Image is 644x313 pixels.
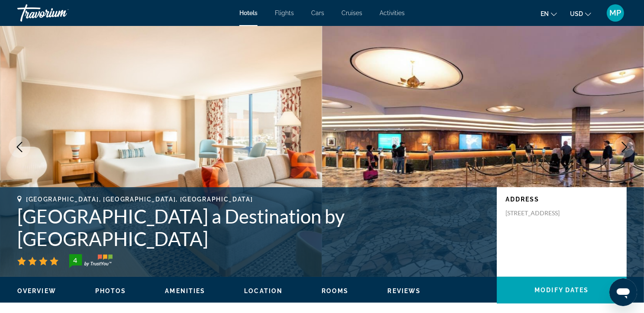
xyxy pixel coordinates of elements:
[26,196,253,203] span: [GEOGRAPHIC_DATA], [GEOGRAPHIC_DATA], [GEOGRAPHIC_DATA]
[244,287,283,294] span: Location
[506,196,618,203] p: Address
[67,255,84,265] div: 4
[239,10,258,16] a: Hotels
[244,287,283,295] button: Location
[541,10,549,17] span: en
[570,10,583,17] span: USD
[95,287,126,294] span: Photos
[322,287,349,295] button: Rooms
[535,287,589,294] span: Modify Dates
[311,10,324,16] a: Cars
[541,7,557,20] button: Change language
[17,2,104,24] a: Travorium
[506,209,575,217] p: [STREET_ADDRESS]
[610,9,621,17] span: MP
[609,278,637,306] iframe: Button to launch messaging window
[275,10,294,16] a: Flights
[388,287,421,294] span: Reviews
[380,10,405,16] a: Activities
[69,254,113,268] img: trustyou-badge-hor.svg
[95,287,126,295] button: Photos
[497,277,627,303] button: Modify Dates
[614,136,635,158] button: Next image
[165,287,205,294] span: Amenities
[604,4,627,22] button: User Menu
[17,287,56,295] button: Overview
[388,287,421,295] button: Reviews
[341,10,362,16] a: Cruises
[570,7,591,20] button: Change currency
[17,205,488,250] h1: [GEOGRAPHIC_DATA] a Destination by [GEOGRAPHIC_DATA]
[9,136,30,158] button: Previous image
[17,287,56,294] span: Overview
[322,287,349,294] span: Rooms
[165,287,205,295] button: Amenities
